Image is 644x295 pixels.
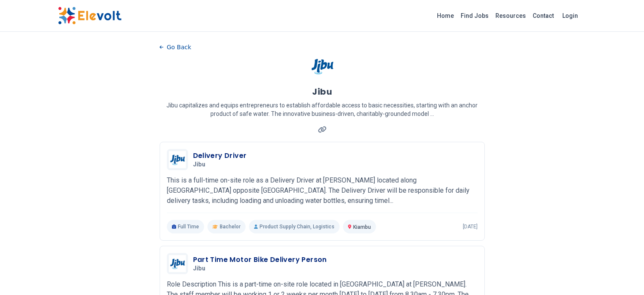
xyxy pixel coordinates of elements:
[557,7,583,24] a: Login
[160,101,485,118] p: Jibu capitalizes and equips entrepreneurs to establish affordable access to basic necessities, st...
[169,255,186,272] img: Jibu
[353,224,371,230] span: Kiambu
[169,151,186,168] img: Jibu
[220,223,240,230] span: Bachelor
[167,220,205,233] p: Full Time
[193,265,205,273] span: Jibu
[167,175,478,206] p: This is a full-time on-site role as a Delivery Driver at [PERSON_NAME] located along [GEOGRAPHIC_...
[193,151,247,161] h3: Delivery Driver
[492,9,529,22] a: Resources
[193,161,205,169] span: Jibu
[312,86,332,98] h1: Jibu
[463,223,478,230] p: [DATE]
[434,9,457,22] a: Home
[193,255,327,265] h3: Part Time Motor Bike Delivery Person
[167,149,478,233] a: JibuDelivery DriverJibuThis is a full-time on-site role as a Delivery Driver at [PERSON_NAME] loc...
[249,220,340,233] p: Product Supply Chain, Logistics
[529,9,557,22] a: Contact
[160,41,191,53] button: Go Back
[58,7,122,25] img: Elevolt
[310,53,335,79] img: Jibu
[457,9,492,22] a: Find Jobs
